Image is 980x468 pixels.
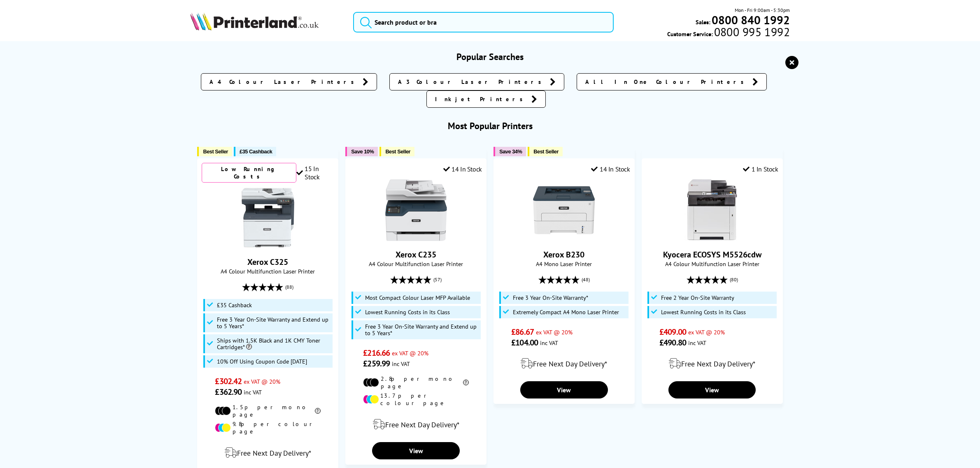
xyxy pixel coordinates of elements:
a: Xerox B230 [533,234,595,243]
div: 1 In Stock [743,165,778,173]
img: Xerox B230 [533,179,595,241]
a: 0800 840 1992 [710,16,790,24]
span: Free 3 Year On-Site Warranty* [513,294,588,301]
a: Inkjet Printers [426,90,546,108]
button: £35 Cashback [234,147,276,156]
a: View [668,381,756,398]
li: 1.5p per mono page [215,403,320,418]
li: 2.8p per mono page [363,375,468,390]
span: ex VAT @ 20% [392,349,428,357]
span: £409.00 [659,327,686,337]
span: Ships with 1.5K Black and 1K CMY Toner Cartridges* [217,337,331,350]
a: Xerox C325 [247,257,288,267]
span: Lowest Running Costs in its Class [661,309,746,315]
button: Best Seller [528,147,563,156]
span: inc VAT [392,360,410,368]
button: Save 34% [493,147,526,156]
div: modal_delivery [202,441,333,464]
div: 15 In Stock [296,164,334,181]
span: (57) [433,272,442,287]
span: £259.99 [363,358,390,369]
img: Kyocera ECOSYS M5526cdw [681,179,743,241]
span: £104.00 [511,337,538,348]
h3: Popular Searches [190,51,790,63]
div: modal_delivery [646,352,778,375]
a: Xerox B230 [543,249,584,260]
span: (80) [730,272,738,287]
input: Search product or bra [353,12,613,32]
span: Lowest Running Costs in its Class [365,309,450,315]
b: 0800 840 1992 [712,12,790,28]
a: A3 Colour Laser Printers [389,73,564,90]
div: Low Running Costs [202,163,296,183]
span: A3 Colour Laser Printers [398,78,546,86]
img: Xerox C235 [385,179,447,241]
span: £86.67 [511,327,534,337]
a: View [372,442,459,459]
span: £216.66 [363,348,390,358]
span: ex VAT @ 20% [536,328,573,336]
button: Best Seller [379,147,414,156]
span: Best Seller [203,148,228,155]
span: Free 3 Year On-Site Warranty and Extend up to 5 Years* [365,323,479,336]
span: (88) [285,279,293,295]
span: 10% Off Using Coupon Code [DATE] [217,358,307,365]
a: Xerox C325 [237,242,299,250]
span: Customer Service: [667,28,790,38]
span: inc VAT [688,339,706,347]
a: Printerland Logo [190,12,343,32]
span: £35 Cashback [217,302,252,308]
span: Free 3 Year On-Site Warranty and Extend up to 5 Years* [217,316,331,329]
span: Save 34% [499,148,522,155]
a: Kyocera ECOSYS M5526cdw [681,234,743,243]
span: £302.42 [215,376,242,387]
span: A4 Colour Laser Printers [210,78,358,86]
li: 9.8p per colour page [215,420,320,435]
span: ex VAT @ 20% [244,378,280,385]
a: Xerox C235 [396,249,436,260]
span: Sales: [696,18,710,26]
h3: Most Popular Printers [190,120,790,132]
img: Printerland Logo [190,12,319,30]
span: Extremely Compact A4 Mono Laser Printer [513,309,619,315]
span: A4 Colour Multifunction Laser Printer [646,260,778,268]
span: Save 10% [351,148,374,155]
span: £35 Cashback [240,148,272,155]
div: 14 In Stock [443,165,482,173]
span: £490.80 [659,337,686,348]
span: £362.90 [215,387,242,397]
div: modal_delivery [498,352,630,375]
span: A4 Mono Laser Printer [498,260,630,268]
button: Save 10% [345,147,378,156]
span: All In One Colour Printers [585,78,748,86]
span: Most Compact Colour Laser MFP Available [365,294,470,301]
span: A4 Colour Multifunction Laser Printer [202,267,333,275]
a: Xerox C235 [385,234,447,243]
a: View [520,381,608,398]
span: 0800 995 1992 [713,28,790,36]
span: Best Seller [533,148,559,155]
span: A4 Colour Multifunction Laser Printer [350,260,482,268]
span: inc VAT [244,388,262,396]
li: 13.7p per colour page [363,392,468,407]
span: Free 2 Year On-Site Warranty [661,294,734,301]
div: 14 In Stock [591,165,630,173]
a: A4 Colour Laser Printers [201,73,377,90]
span: Mon - Fri 9:00am - 5:30pm [735,6,790,14]
div: modal_delivery [350,413,482,436]
span: (48) [582,272,590,287]
span: Inkjet Printers [435,95,527,103]
button: Best Seller [197,147,232,156]
span: Best Seller [385,148,410,155]
span: inc VAT [540,339,558,347]
a: Kyocera ECOSYS M5526cdw [663,249,761,260]
img: Xerox C325 [237,187,299,248]
span: ex VAT @ 20% [688,328,725,336]
a: All In One Colour Printers [577,73,767,90]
